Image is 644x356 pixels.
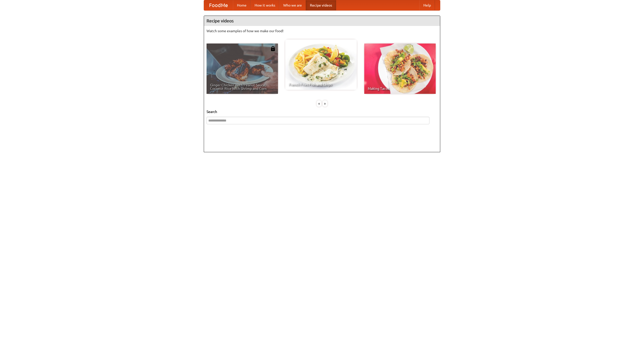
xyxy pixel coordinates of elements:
a: Making Tacos [364,44,436,94]
span: French Fries Fish and Chips [289,83,353,86]
div: « [317,100,321,107]
a: French Fries Fish and Chips [285,39,357,90]
a: FoodMe [204,0,233,10]
div: » [323,100,327,107]
h5: Search [207,109,437,114]
a: Who we are [279,0,306,10]
a: How it works [251,0,279,10]
p: Watch some examples of how we make our food! [207,28,437,33]
a: Help [419,0,435,10]
h4: Recipe videos [204,16,440,26]
a: Recipe videos [306,0,336,10]
img: 483408.png [270,46,275,51]
span: Making Tacos [368,87,432,90]
a: Home [233,0,251,10]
